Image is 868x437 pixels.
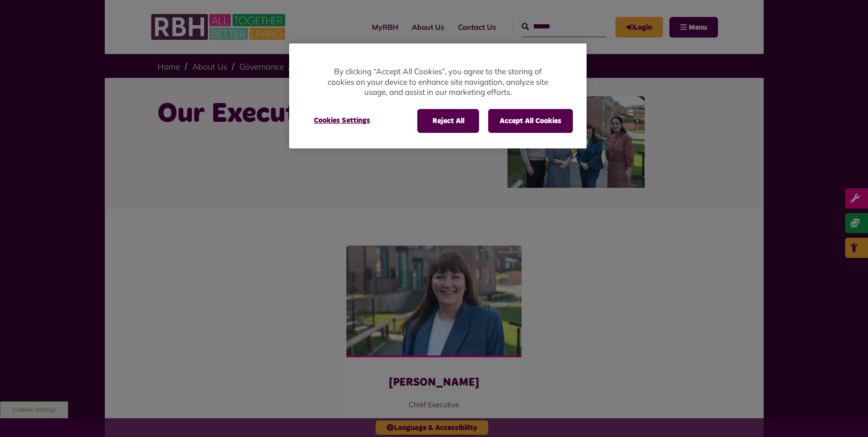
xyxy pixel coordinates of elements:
[289,44,587,148] div: Privacy
[303,109,381,132] button: Cookies Settings
[289,44,587,148] div: Cookie banner
[326,66,550,98] p: By clicking “Accept All Cookies”, you agree to the storing of cookies on your device to enhance s...
[417,109,479,133] button: Reject All
[488,109,573,133] button: Accept All Cookies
